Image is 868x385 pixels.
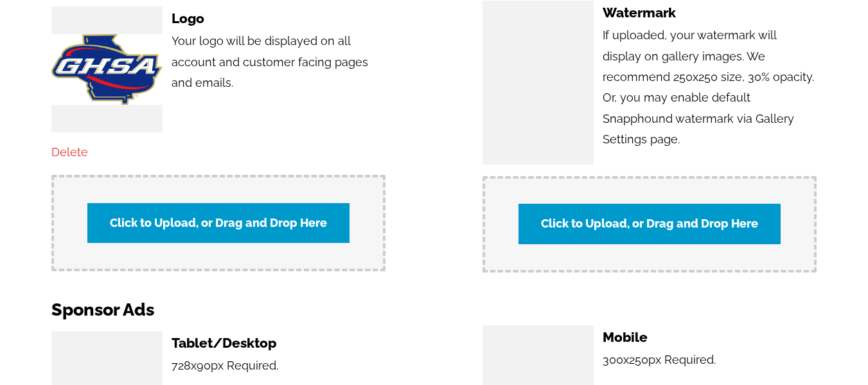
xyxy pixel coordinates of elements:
a: Delete [51,145,88,159]
h3: Watermark [603,1,817,25]
h2: Sponsor Ads [51,294,817,326]
p: If uploaded, your watermark will display on gallery images. We recommend 250x250 size, 30% opacit... [603,25,817,150]
label: Click to Upload, or Drag and Drop Here [518,204,781,244]
h3: Mobile [603,325,817,350]
h3: Tablet/Desktop [172,331,385,355]
p: Your logo will be displayed on all account and customer facing pages and emails. [172,31,385,132]
h3: Logo [172,6,385,31]
img: www%2Fzarrilliphoto%2Fghsa1.jpg [51,34,163,105]
label: Click to Upload, or Drag and Drop Here [87,203,350,243]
